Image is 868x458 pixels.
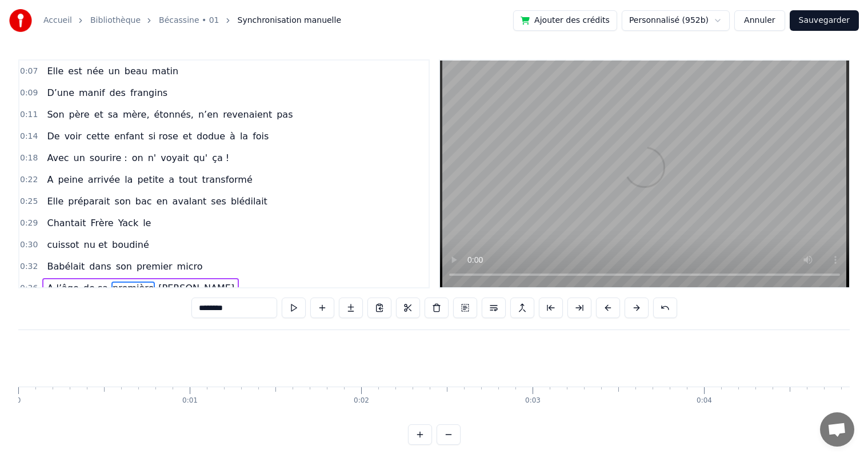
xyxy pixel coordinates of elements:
span: 0:32 [20,261,38,272]
div: 0 [17,396,21,405]
button: Annuler [734,10,785,31]
span: mère, [122,108,151,121]
span: dodue [195,130,226,143]
span: n’en [197,108,219,121]
nav: breadcrumb [43,15,341,26]
span: 0:36 [20,283,38,294]
a: Bibliothèque [90,15,141,26]
span: pas [275,108,294,121]
span: Babélait [46,260,86,273]
span: cuissot [46,238,80,251]
div: 0:03 [525,396,541,405]
span: Elle [46,195,65,208]
span: boudiné [111,238,150,251]
a: Bécassine • 01 [159,15,219,26]
span: Frère [90,216,115,230]
span: si rose [147,130,179,143]
span: a [167,173,175,186]
span: la [239,130,249,143]
span: le [142,216,152,230]
span: De [46,130,61,143]
span: étonnés, [153,108,194,121]
span: ses [210,195,227,208]
span: père [68,108,91,121]
div: 0:02 [354,396,369,405]
span: un [107,65,121,78]
span: blédilait [230,195,269,208]
span: nu et [83,238,109,251]
span: née [86,65,105,78]
span: Avec [46,151,70,164]
span: 0:30 [20,239,38,251]
span: sourire : [89,151,129,164]
span: cette [85,130,111,143]
span: son [115,260,133,273]
span: 0:07 [20,66,38,77]
span: dans [88,260,112,273]
span: avalant [171,195,208,208]
span: premier [135,260,174,273]
span: Chantait [46,216,87,230]
a: Accueil [43,15,72,26]
span: Son [46,108,65,121]
span: son [114,195,132,208]
span: manif [78,86,106,99]
span: des [109,86,127,99]
span: Synchronisation manuelle [238,15,342,26]
span: bac [134,195,153,208]
span: 0:22 [20,174,38,186]
span: en [155,195,169,208]
span: enfant [113,130,145,143]
span: fois [251,130,270,143]
span: et [93,108,105,121]
span: Elle [46,65,65,78]
span: à [229,130,237,143]
span: transformé [201,173,254,186]
span: A [46,173,54,186]
span: première [111,282,155,295]
button: Ajouter des crédits [513,10,617,31]
span: voyait [159,151,190,164]
span: est [67,65,83,78]
span: 0:18 [20,152,38,164]
div: Ouvrir le chat [820,412,854,447]
span: de sa [82,282,109,295]
span: arrivée [87,173,121,186]
span: n' [147,151,158,164]
span: micro [176,260,204,273]
span: qu' [192,151,209,164]
span: voir [63,130,83,143]
span: matin [151,65,179,78]
span: petite [136,173,165,186]
span: beau [123,65,149,78]
span: tout [178,173,198,186]
span: ça ! [211,151,230,164]
span: 0:09 [20,87,38,99]
img: youka [9,9,32,32]
span: frangins [129,86,169,99]
span: 0:29 [20,218,38,229]
span: 0:11 [20,109,38,120]
span: la [123,173,134,186]
span: Yack [117,216,139,230]
span: sa [107,108,119,121]
span: et [182,130,193,143]
span: [PERSON_NAME] [157,282,235,295]
span: D’une [46,86,75,99]
span: on [131,151,145,164]
span: peine [57,173,84,186]
span: 0:25 [20,196,38,207]
div: 0:01 [182,396,198,405]
div: 0:04 [697,396,712,405]
span: A l’âge [46,282,79,295]
button: Sauvegarder [790,10,859,31]
span: préparait [67,195,111,208]
span: revenaient [222,108,273,121]
span: un [73,151,86,164]
span: 0:14 [20,131,38,142]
